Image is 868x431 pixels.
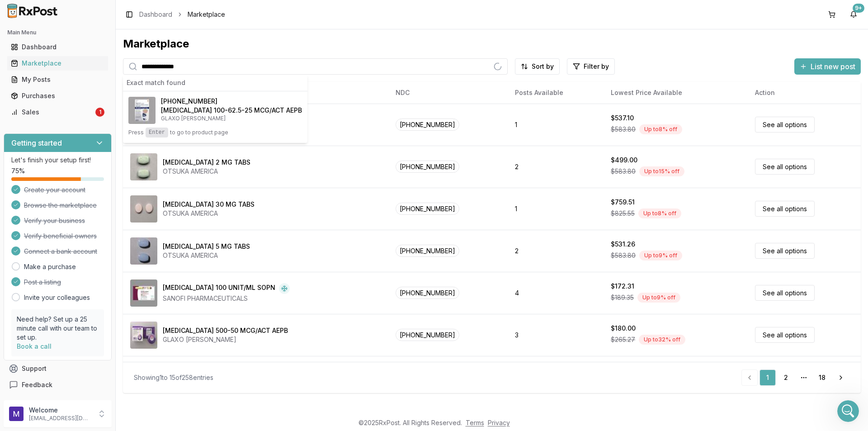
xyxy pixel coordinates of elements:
[11,43,104,52] div: Dashboard
[584,62,609,71] span: Filter by
[7,61,174,90] div: Manuel says…
[188,10,225,19] span: Marketplace
[7,265,148,303] div: We are working on text notifications but at the moment we do not have that feature we apologize a...
[163,335,288,344] div: GLAXO [PERSON_NAME]
[24,232,97,241] span: Verify beneficial owners
[142,4,159,21] button: Home
[794,63,861,72] a: List new post
[161,115,302,122] p: GLAXO [PERSON_NAME]
[163,326,288,335] div: [MEDICAL_DATA] 500-50 MCG/ACT AEPB
[19,169,123,178] div: Thanks for letting us know
[130,322,157,349] img: Advair Diskus 500-50 MCG/ACT AEPB
[396,203,459,215] span: [PHONE_NUMBER]
[611,114,634,123] div: $537.10
[7,39,108,55] a: Dashboard
[7,48,174,61] div: [DATE]
[11,108,94,117] div: Sales
[7,104,108,120] a: Sales1
[163,167,250,176] div: OTSUKA AMERICA
[611,209,635,218] span: $825.55
[26,5,40,19] img: Profile image for Manuel
[161,97,217,106] span: [PHONE_NUMBER]
[7,90,174,117] div: Manuel says…
[161,106,302,115] h4: [MEDICAL_DATA] 100-62.5-25 MCG/ACT AEPB
[11,91,104,100] div: Purchases
[814,369,830,386] a: 18
[611,198,635,207] div: $759.51
[611,335,635,344] span: $265.27
[11,59,104,68] div: Marketplace
[151,214,166,223] div: hello
[611,324,636,333] div: $180.00
[755,117,815,133] a: See all options
[128,129,144,136] span: Press
[24,247,97,256] span: Connect a bank account
[611,293,634,302] span: $189.35
[388,82,508,104] th: NDC
[7,88,108,104] a: Purchases
[7,55,108,71] a: Marketplace
[755,201,815,217] a: See all options
[139,10,172,19] a: Dashboard
[44,5,103,11] h1: [PERSON_NAME]
[9,407,24,421] img: User avatar
[755,243,815,259] a: See all options
[755,285,815,301] a: See all options
[24,216,85,225] span: Verify your business
[508,230,604,272] td: 2
[123,91,307,143] button: Trelegy Ellipta 100-62.5-25 MCG/ACT AEPB[PHONE_NUMBER][MEDICAL_DATA] 100-62.5-25 MCG/ACT AEPBGLAX...
[128,97,156,124] img: Trelegy Ellipta 100-62.5-25 MCG/ACT AEPB
[4,40,112,54] button: Dashboard
[170,129,228,136] span: to go to product page
[846,7,861,22] button: 9+
[7,147,174,196] div: Roxy says…
[163,251,250,260] div: OTSUKA AMERICA
[611,167,636,176] span: $583.80
[33,229,174,258] div: is there a way to get text notifications in addition to emails for sales
[4,360,112,377] button: Support
[146,128,168,137] kbd: Enter
[14,270,141,297] div: We are working on text notifications but at the moment we do not have that feature we apologize a...
[7,265,174,322] div: Manuel says…
[163,283,275,294] div: [MEDICAL_DATA] 100 UNIT/ML SOPN
[17,342,52,350] a: Book a call
[44,11,62,20] p: Active
[488,419,510,426] a: Privacy
[134,373,213,382] div: Showing 1 to 15 of 258 entries
[532,62,554,71] span: Sort by
[853,4,864,13] div: 9+
[811,61,855,72] span: List new post
[14,66,141,84] div: [MEDICAL_DATA] was able to get for $5500
[604,82,748,104] th: Lowest Price Available
[4,89,112,103] button: Purchases
[7,117,148,146] div: Help [PERSON_NAME] understand how they’re doing:
[638,208,681,218] div: Up to 8 % off
[7,90,97,110] div: sorry not meant for you
[508,356,604,398] td: 2
[163,200,255,209] div: [MEDICAL_DATA] 30 MG TABS
[11,156,104,165] p: Let's finish your setup first!
[508,272,604,314] td: 4
[508,146,604,188] td: 2
[163,209,255,218] div: OTSUKA AMERICA
[7,229,174,265] div: Elizabeth says…
[759,369,776,386] a: 1
[130,237,157,265] img: Abilify 5 MG TABS
[139,10,225,19] nav: breadcrumb
[130,153,157,180] img: Abilify 2 MG TABS
[17,315,99,342] p: Need help? Set up a 25 minute call with our team to set up.
[123,37,861,51] div: Marketplace
[611,156,637,165] div: $499.00
[7,71,108,88] a: My Posts
[611,125,636,134] span: $583.80
[95,108,104,117] div: 1
[24,185,85,194] span: Create your account
[19,158,123,168] div: You rated the conversation
[14,95,90,104] div: sorry not meant for you
[396,161,459,173] span: [PHONE_NUMBER]
[29,406,92,415] p: Welcome
[144,208,174,228] div: hello
[639,335,685,345] div: Up to 32 % off
[11,166,25,175] span: 75 %
[396,245,459,257] span: [PHONE_NUMBER]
